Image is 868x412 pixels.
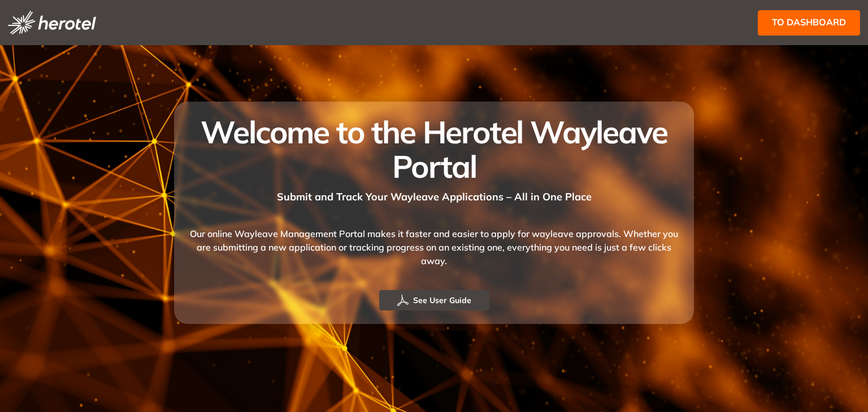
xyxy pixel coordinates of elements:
[8,11,96,34] img: logo
[188,183,680,204] div: Submit and Track Your Wayleave Applications – All in One Place
[379,290,489,310] button: See User Guide
[188,204,680,290] div: Our online Wayleave Management Portal makes it faster and easier to apply for wayleave approvals....
[758,10,860,36] button: to dashboard
[413,294,471,306] span: See User Guide
[201,112,667,186] span: Welcome to the Herotel Wayleave Portal
[772,15,846,29] span: to dashboard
